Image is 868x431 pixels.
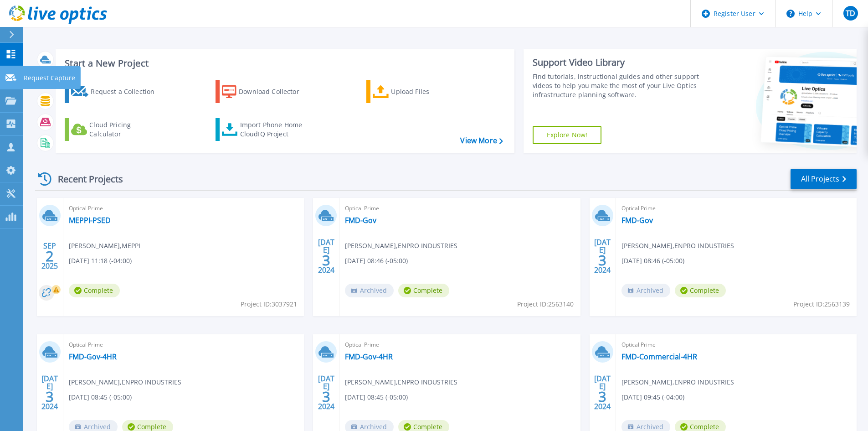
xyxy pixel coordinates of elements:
a: Download Collector [216,80,317,103]
p: Request Capture [24,66,75,90]
a: Upload Files [366,80,468,103]
span: 2 [46,252,54,260]
div: [DATE] 2024 [41,376,58,409]
a: FMD-Gov [345,216,376,225]
a: FMD-Gov [621,216,653,225]
span: Complete [675,284,726,297]
span: [DATE] 09:45 (-04:00) [621,392,684,402]
div: Find tutorials, instructional guides and other support videos to help you make the most of your L... [533,72,703,99]
div: Upload Files [391,83,464,101]
span: Project ID: 2563140 [517,299,574,309]
span: Complete [398,284,449,297]
a: Cloud Pricing Calculator [65,118,166,141]
span: 3 [598,256,606,264]
div: [DATE] 2024 [594,239,611,273]
span: Optical Prime [621,340,851,350]
a: Explore Now! [533,126,602,144]
span: [DATE] 08:46 (-05:00) [345,256,408,266]
span: [PERSON_NAME] , ENPRO INDUSTRIES [621,241,734,251]
span: 3 [598,393,606,400]
span: Optical Prime [621,203,851,213]
span: [PERSON_NAME] , MEPPI [69,241,140,251]
span: Optical Prime [345,340,575,350]
span: 3 [322,393,330,400]
span: Archived [621,284,670,297]
span: TD [846,10,855,17]
span: Project ID: 3037921 [241,299,297,309]
span: 3 [46,393,54,400]
span: [DATE] 08:45 (-05:00) [345,392,408,402]
span: [DATE] 08:46 (-05:00) [621,256,684,266]
div: [DATE] 2024 [318,239,335,273]
span: [PERSON_NAME] , ENPRO INDUSTRIES [345,241,457,251]
span: Project ID: 2563139 [793,299,850,309]
span: [PERSON_NAME] , ENPRO INDUSTRIES [69,377,181,387]
div: [DATE] 2024 [318,376,335,409]
div: Recent Projects [35,168,135,190]
div: [DATE] 2024 [594,376,611,409]
span: [PERSON_NAME] , ENPRO INDUSTRIES [345,377,457,387]
div: Import Phone Home CloudIQ Project [240,120,311,139]
a: View More [460,136,503,145]
a: FMD-Gov-4HR [345,352,393,361]
a: FMD-Commercial-4HR [621,352,697,361]
h3: Start a New Project [65,58,503,68]
div: Download Collector [239,83,312,101]
span: Optical Prime [345,203,575,213]
span: [DATE] 11:18 (-04:00) [69,256,132,266]
span: Optical Prime [69,340,298,350]
span: Optical Prime [69,203,298,213]
a: Request a Collection [65,80,166,103]
span: [PERSON_NAME] , ENPRO INDUSTRIES [621,377,734,387]
a: MEPPI-PSED [69,216,111,225]
span: Complete [69,284,120,297]
div: SEP 2025 [41,239,58,273]
span: Archived [345,284,394,297]
div: Cloud Pricing Calculator [89,120,162,139]
a: FMD-Gov-4HR [69,352,117,361]
span: 3 [322,256,330,264]
span: [DATE] 08:45 (-05:00) [69,392,132,402]
a: All Projects [791,169,857,189]
div: Support Video Library [533,57,703,68]
div: Request a Collection [91,83,164,101]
